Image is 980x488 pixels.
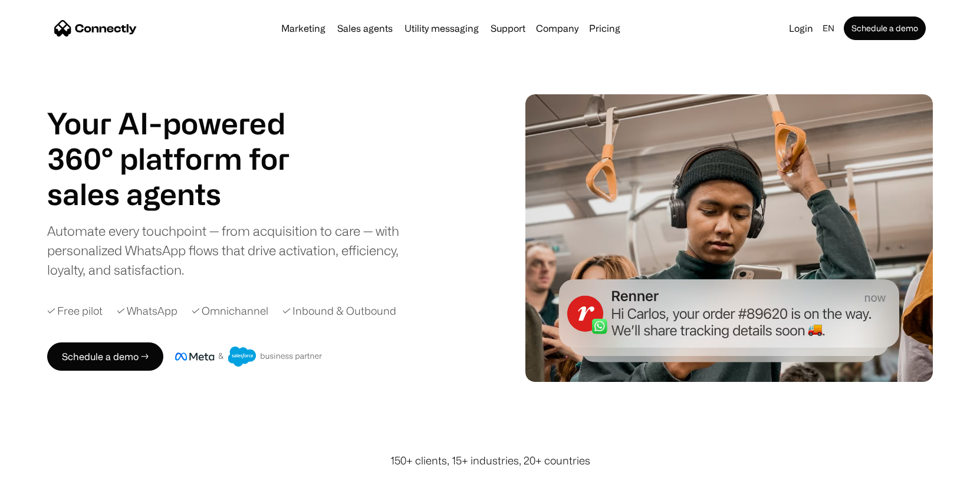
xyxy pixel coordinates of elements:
[47,221,419,279] div: Automate every touchpoint — from acquisition to care — with personalized WhatsApp flows that driv...
[532,20,582,37] div: Company
[486,24,530,33] a: Support
[823,20,834,37] div: en
[12,466,71,484] aside: Language selected: English
[390,453,590,469] div: 150+ clients, 15+ industries, 20+ countries
[47,105,318,176] h1: Your AI-powered 360° platform for
[333,24,397,33] a: Sales agents
[818,20,841,37] div: en
[175,347,323,367] img: Meta and Salesforce business partner badge.
[536,20,578,37] div: Company
[47,176,318,212] div: 1 of 4
[844,17,926,40] a: Schedule a demo
[47,342,163,371] a: Schedule a demo →
[47,176,318,212] div: carousel
[192,303,268,319] div: ✓ Omnichannel
[282,303,396,319] div: ✓ Inbound & Outbound
[117,303,177,319] div: ✓ WhatsApp
[400,24,484,33] a: Utility messaging
[584,24,625,33] a: Pricing
[54,19,137,37] a: home
[277,24,330,33] a: Marketing
[47,303,103,319] div: ✓ Free pilot
[47,176,318,212] h1: sales agents
[784,20,818,37] a: Login
[24,467,71,484] ul: Language list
